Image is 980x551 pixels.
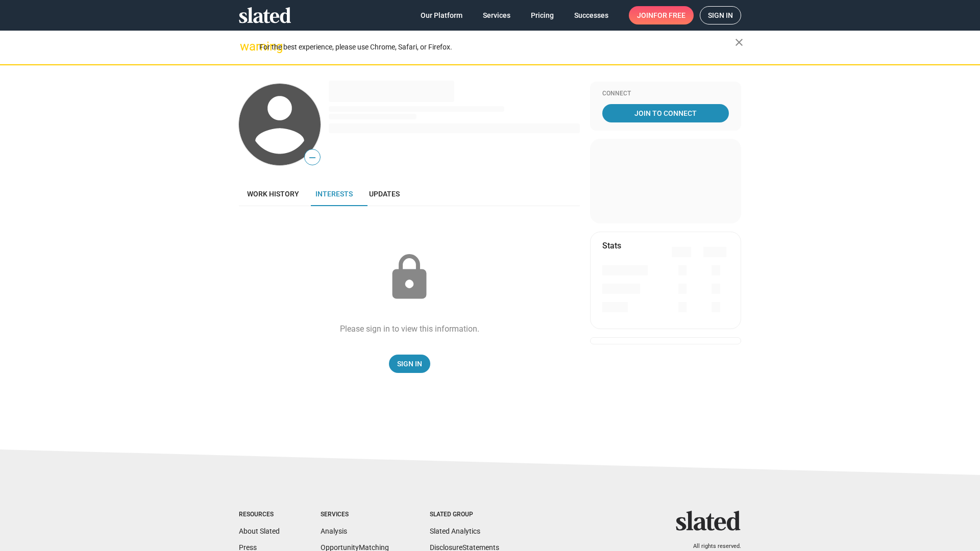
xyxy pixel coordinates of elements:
[475,6,519,24] a: Services
[307,182,361,206] a: Interests
[629,6,694,24] a: Joinfor free
[239,182,307,206] a: Work history
[321,511,389,519] div: Services
[421,6,462,24] span: Our Platform
[604,104,727,122] span: Join To Connect
[239,511,280,519] div: Resources
[315,190,353,198] span: Interests
[240,40,252,53] mat-icon: warning
[483,6,510,24] span: Services
[361,182,408,206] a: Updates
[637,6,685,24] span: Join
[430,511,499,519] div: Slated Group
[369,190,400,198] span: Updates
[384,252,435,303] mat-icon: lock
[653,6,685,24] span: for free
[412,6,471,24] a: Our Platform
[430,527,480,535] a: Slated Analytics
[733,36,745,48] mat-icon: close
[247,190,299,198] span: Work history
[397,355,422,373] span: Sign In
[602,90,729,98] div: Connect
[700,6,741,24] a: Sign in
[566,6,617,24] a: Successes
[531,6,554,24] span: Pricing
[239,527,280,535] a: About Slated
[602,240,621,251] mat-card-title: Stats
[708,7,733,24] span: Sign in
[602,104,729,122] a: Join To Connect
[340,323,479,334] div: Please sign in to view this information.
[574,6,608,24] span: Successes
[259,40,735,54] div: For the best experience, please use Chrome, Safari, or Firefox.
[321,527,347,535] a: Analysis
[305,151,320,164] span: —
[389,355,430,373] a: Sign In
[523,6,562,24] a: Pricing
